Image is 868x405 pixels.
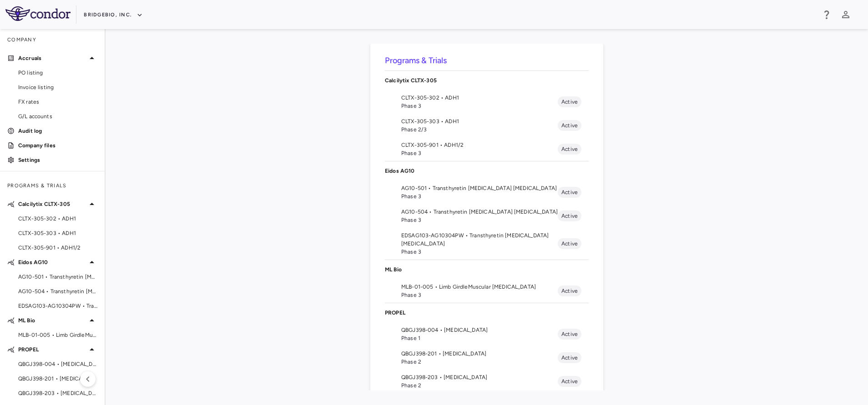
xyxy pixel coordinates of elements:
[385,76,589,85] p: Calcilytix CLTX-305
[401,334,558,342] span: Phase 1
[401,248,558,256] span: Phase 3
[18,215,97,223] span: CLTX-305-302 • ADH1
[385,228,589,260] li: EDSAG103-AG10304PW • Transthyretin [MEDICAL_DATA] [MEDICAL_DATA]Phase 3Active
[558,287,581,295] span: Active
[385,55,589,67] h6: Programs & Trials
[18,141,97,150] p: Company files
[385,137,589,161] li: CLTX-305-901 • ADH1/2Phase 3Active
[385,303,589,322] div: PROPEL
[401,350,558,358] span: QBGJ398-201 • [MEDICAL_DATA]
[558,377,581,385] span: Active
[18,98,97,106] span: FX rates
[401,149,558,157] span: Phase 3
[18,302,97,310] span: EDSAG103-AG10304PW • Transthyretin [MEDICAL_DATA] [MEDICAL_DATA]
[558,240,581,248] span: Active
[401,373,558,381] span: QBGJ398-203 • [MEDICAL_DATA]
[18,331,97,339] span: MLB-01-005 • Limb GirdleMuscular [MEDICAL_DATA]
[385,180,589,204] li: AG10-501 • Transthyretin [MEDICAL_DATA] [MEDICAL_DATA]Phase 3Active
[401,141,558,149] span: CLTX-305-901 • ADH1/2
[558,188,581,196] span: Active
[18,375,97,383] span: QBGJ398-201 • [MEDICAL_DATA]
[18,54,86,62] p: Accruals
[18,200,86,208] p: Calcilytix CLTX-305
[385,114,589,137] li: CLTX-305-303 • ADH1Phase 2/3Active
[401,117,558,125] span: CLTX-305-303 • ADH1
[401,125,558,134] span: Phase 2/3
[385,322,589,346] li: QBGJ398-004 • [MEDICAL_DATA]Phase 1Active
[385,167,589,175] p: Eidos AG10
[385,346,589,370] li: QBGJ398-201 • [MEDICAL_DATA]Phase 2Active
[18,345,86,354] p: PROPEL
[401,381,558,390] span: Phase 2
[401,94,558,102] span: CLTX-305-302 • ADH1
[558,354,581,362] span: Active
[401,231,558,248] span: EDSAG103-AG10304PW • Transthyretin [MEDICAL_DATA] [MEDICAL_DATA]
[401,102,558,110] span: Phase 3
[401,208,558,216] span: AG10-504 • Transthyretin [MEDICAL_DATA] [MEDICAL_DATA]
[18,360,97,368] span: QBGJ398-004 • [MEDICAL_DATA]
[18,244,97,252] span: CLTX-305-901 • ADH1/2
[18,287,97,295] span: AG10-504 • Transthyretin [MEDICAL_DATA] [MEDICAL_DATA]
[18,229,97,237] span: CLTX-305-303 • ADH1
[558,212,581,220] span: Active
[18,69,97,77] span: PO listing
[401,326,558,334] span: QBGJ398-004 • [MEDICAL_DATA]
[401,358,558,366] span: Phase 2
[385,204,589,228] li: AG10-504 • Transthyretin [MEDICAL_DATA] [MEDICAL_DATA]Phase 3Active
[385,161,589,180] div: Eidos AG10
[18,83,97,91] span: Invoice listing
[401,216,558,224] span: Phase 3
[385,370,589,393] li: QBGJ398-203 • [MEDICAL_DATA]Phase 2Active
[385,265,589,274] p: ML Bio
[18,112,97,120] span: G/L accounts
[385,90,589,114] li: CLTX-305-302 • ADH1Phase 3Active
[401,291,558,299] span: Phase 3
[18,316,86,325] p: ML Bio
[385,71,589,90] div: Calcilytix CLTX-305
[18,156,97,164] p: Settings
[84,8,143,22] button: BridgeBio, Inc.
[401,192,558,200] span: Phase 3
[18,273,97,281] span: AG10-501 • Transthyretin [MEDICAL_DATA] [MEDICAL_DATA]
[385,260,589,279] div: ML Bio
[401,283,558,291] span: MLB-01-005 • Limb GirdleMuscular [MEDICAL_DATA]
[18,258,86,266] p: Eidos AG10
[558,121,581,130] span: Active
[385,279,589,303] li: MLB-01-005 • Limb GirdleMuscular [MEDICAL_DATA]Phase 3Active
[558,145,581,153] span: Active
[18,127,97,135] p: Audit log
[18,389,97,397] span: QBGJ398-203 • [MEDICAL_DATA]
[401,184,558,192] span: AG10-501 • Transthyretin [MEDICAL_DATA] [MEDICAL_DATA]
[385,309,589,317] p: PROPEL
[558,98,581,106] span: Active
[558,330,581,338] span: Active
[5,6,71,21] img: logo-full-SnFGN8VE.png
